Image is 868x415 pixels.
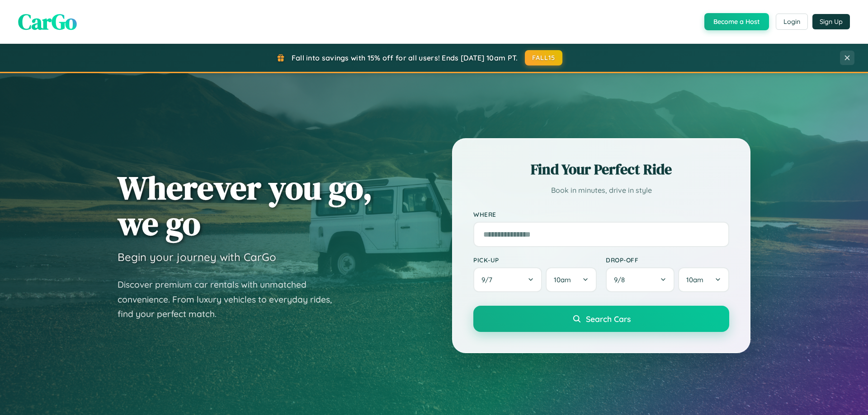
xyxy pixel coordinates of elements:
[473,256,597,264] label: Pick-up
[473,159,729,179] h2: Find Your Perfect Ride
[554,275,571,284] span: 10am
[18,7,77,37] span: CarGo
[606,267,675,292] button: 9/8
[614,275,629,284] span: 9 / 8
[473,267,542,292] button: 9/7
[776,14,808,30] button: Login
[473,184,729,197] p: Book in minutes, drive in style
[686,275,703,284] span: 10am
[525,50,563,65] button: FALL15
[473,306,729,332] button: Search Cars
[586,314,631,324] span: Search Cars
[118,277,344,322] p: Discover premium car rentals with unmatched convenience. From luxury vehicles to everyday rides, ...
[812,14,850,29] button: Sign Up
[678,267,729,292] button: 10am
[292,53,518,62] span: Fall into savings with 15% off for all users! Ends [DATE] 10am PT.
[546,267,597,292] button: 10am
[473,210,729,218] label: Where
[704,13,769,30] button: Become a Host
[118,170,373,241] h1: Wherever you go, we go
[481,275,497,284] span: 9 / 7
[606,256,729,264] label: Drop-off
[118,250,276,264] h3: Begin your journey with CarGo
